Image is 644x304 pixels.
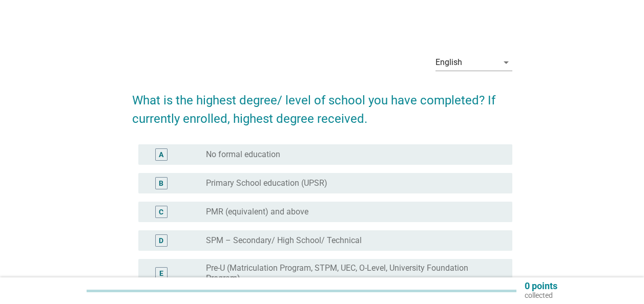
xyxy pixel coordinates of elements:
[159,149,163,160] div: A
[206,149,280,160] label: No formal education
[206,207,308,217] label: PMR (equivalent) and above
[500,56,512,69] i: arrow_drop_down
[435,58,462,67] div: English
[132,81,512,128] h2: What is the highest degree/ level of school you have completed? If currently enrolled, highest de...
[159,268,163,279] div: E
[159,207,163,218] div: C
[206,235,362,246] label: SPM – Secondary/ High School/ Technical
[206,263,496,284] label: Pre-U (Matriculation Program, STPM, UEC, O-Level, University Foundation Program)
[159,178,163,189] div: B
[525,291,557,300] p: collected
[206,178,327,188] label: Primary School education (UPSR)
[159,235,163,246] div: D
[525,281,557,291] p: 0 points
